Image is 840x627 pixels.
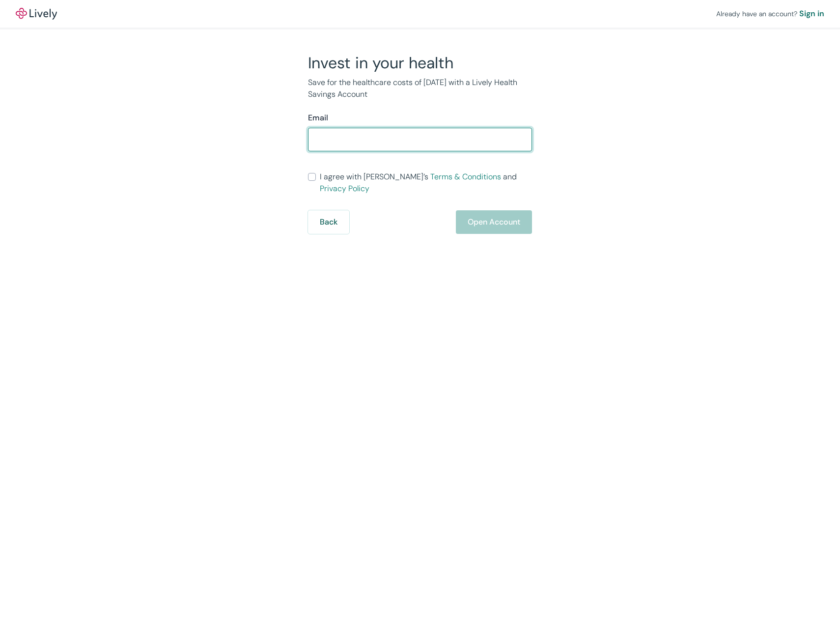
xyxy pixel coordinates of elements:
span: I agree with [PERSON_NAME]’s and [320,171,532,195]
img: Lively [16,8,57,20]
a: LivelyLively [16,8,57,20]
p: Save for the healthcare costs of [DATE] with a Lively Health Savings Account [308,77,532,100]
button: Back [308,210,349,234]
h2: Invest in your health [308,53,532,73]
a: Privacy Policy [320,183,369,194]
a: Sign in [799,8,824,20]
a: Terms & Conditions [430,171,501,182]
label: Email [308,112,328,124]
div: Already have an account? [716,8,824,20]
